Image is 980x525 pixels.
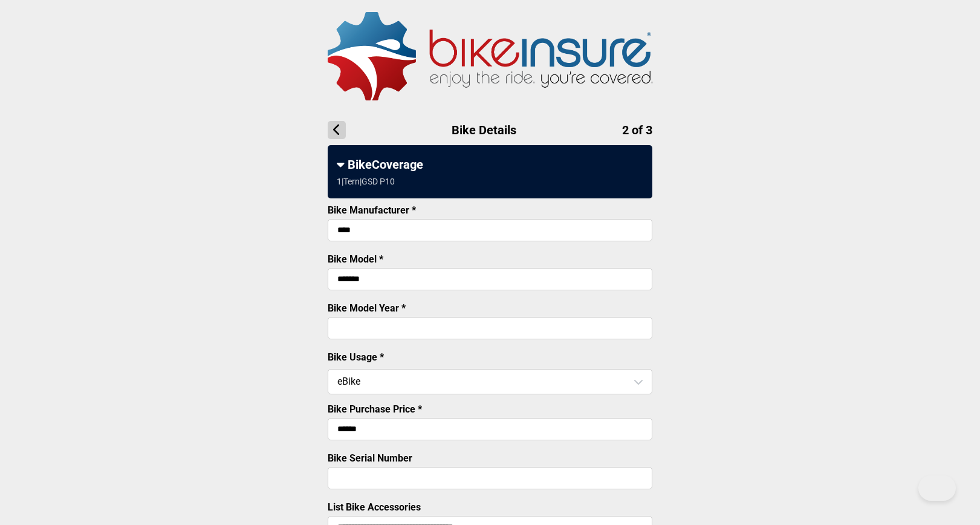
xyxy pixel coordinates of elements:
[328,452,412,464] label: Bike Serial Number
[622,123,652,137] span: 2 of 3
[328,204,416,216] label: Bike Manufacturer *
[328,121,652,139] h1: Bike Details
[337,157,643,172] div: BikeCoverage
[328,501,421,513] label: List Bike Accessories
[918,475,956,501] iframe: Toggle Customer Support
[328,351,384,363] label: Bike Usage *
[337,177,395,186] div: 1 | Tern | GSD P10
[328,253,383,265] label: Bike Model *
[328,302,406,314] label: Bike Model Year *
[328,403,422,415] label: Bike Purchase Price *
